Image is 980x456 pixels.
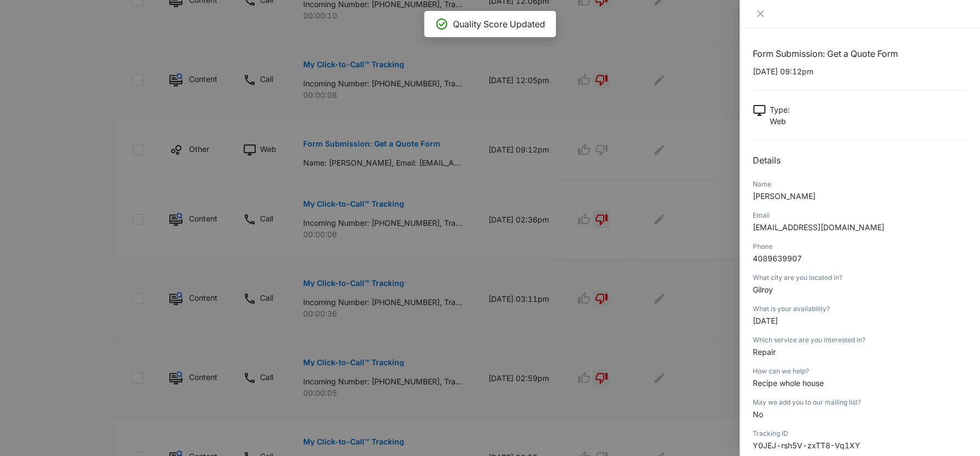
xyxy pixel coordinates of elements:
[753,273,967,283] div: What city are you located in?
[753,316,778,325] span: [DATE]
[753,304,967,314] div: What is your availability?
[753,285,773,294] span: Gilroy
[453,17,545,31] p: Quality Score Updated
[753,441,860,450] span: Y0JEJ-rsh5V-zxTT8-Vq1XY
[753,179,967,189] div: Name
[753,211,967,220] div: Email
[753,9,768,19] button: Close
[770,115,790,127] p: Web
[770,104,790,115] p: Type :
[753,242,967,252] div: Phone
[753,429,967,439] div: Tracking ID
[753,191,816,201] span: [PERSON_NAME]
[753,254,802,263] span: 4089639907
[753,378,824,388] span: Recipe whole house
[753,397,967,407] div: May we add you to our mailing list?
[753,66,967,77] p: [DATE] 09:12pm
[756,9,765,18] span: close
[753,366,967,376] div: How can we help?
[753,347,776,356] span: Repair
[753,154,967,167] h2: Details
[753,335,967,345] div: Which service are you interested in?
[753,47,967,60] h1: Form Submission: Get a Quote Form
[753,410,763,419] span: No
[753,223,884,232] span: [EMAIL_ADDRESS][DOMAIN_NAME]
